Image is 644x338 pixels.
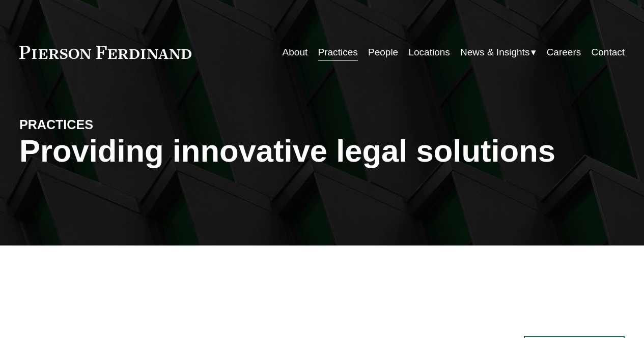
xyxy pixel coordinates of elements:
[19,133,625,169] h1: Providing innovative legal solutions
[318,43,358,62] a: Practices
[592,43,625,62] a: Contact
[460,44,529,61] span: News & Insights
[368,43,398,62] a: People
[547,43,581,62] a: Careers
[408,43,450,62] a: Locations
[460,43,536,62] a: folder dropdown
[19,117,171,133] h4: PRACTICES
[283,43,308,62] a: About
